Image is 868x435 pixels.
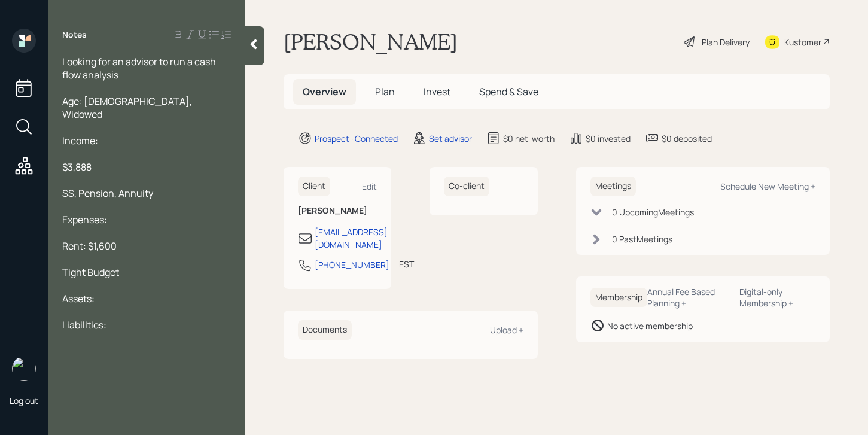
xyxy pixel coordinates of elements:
[315,258,389,271] div: [PHONE_NUMBER]
[612,233,672,245] div: 0 Past Meeting s
[62,292,95,305] span: Assets:
[62,213,107,226] span: Expenses:
[62,134,98,147] span: Income:
[298,206,377,216] h6: [PERSON_NAME]
[298,320,352,340] h6: Documents
[444,177,489,196] h6: Co-client
[315,226,388,251] div: [EMAIL_ADDRESS][DOMAIN_NAME]
[62,29,87,41] label: Notes
[784,36,821,48] div: Kustomer
[607,320,693,332] div: No active membership
[490,324,523,336] div: Upload +
[12,357,36,381] img: retirable_logo.png
[62,239,117,253] span: Rent: $1,600
[399,258,414,270] div: EST
[62,318,106,331] span: Liabilities:
[612,206,694,218] div: 0 Upcoming Meeting s
[62,266,119,279] span: Tight Budget
[375,85,395,98] span: Plan
[424,85,450,98] span: Invest
[303,85,346,98] span: Overview
[429,132,472,145] div: Set advisor
[647,286,730,309] div: Annual Fee Based Planning +
[362,181,377,192] div: Edit
[503,132,555,145] div: $0 net-worth
[590,177,636,196] h6: Meetings
[62,95,194,121] span: Age: [DEMOGRAPHIC_DATA], Widowed
[315,132,398,145] div: Prospect · Connected
[586,132,631,145] div: $0 invested
[702,36,750,48] div: Plan Delivery
[62,187,153,200] span: SS, Pension, Annuity
[662,132,712,145] div: $0 deposited
[62,160,92,174] span: $3,888
[284,29,458,55] h1: [PERSON_NAME]
[739,286,815,309] div: Digital-only Membership +
[479,85,538,98] span: Spend & Save
[298,177,330,196] h6: Client
[590,288,647,308] h6: Membership
[10,395,38,406] div: Log out
[720,181,815,192] div: Schedule New Meeting +
[62,55,218,81] span: Looking for an advisor to run a cash flow analysis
